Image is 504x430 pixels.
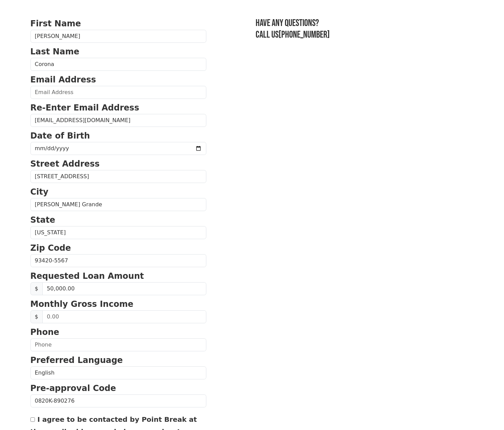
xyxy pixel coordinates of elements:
strong: First Name [30,19,81,28]
strong: Re-Enter Email Address [30,103,139,113]
input: Re-Enter Email Address [30,114,206,127]
strong: Last Name [30,47,79,56]
input: Email Address [30,86,206,99]
input: Zip Code [30,254,206,267]
strong: Preferred Language [30,355,123,365]
strong: Pre-approval Code [30,383,116,393]
strong: State [30,215,55,225]
input: First Name [30,30,206,43]
input: Phone [30,338,206,351]
strong: Zip Code [30,243,71,253]
h3: Have any questions? [256,17,474,29]
strong: Date of Birth [30,131,90,141]
strong: Requested Loan Amount [30,271,144,281]
input: Last Name [30,58,206,71]
strong: City [30,187,49,197]
p: Monthly Gross Income [30,298,206,310]
span: $ [30,310,43,323]
input: 0.00 [42,310,206,323]
span: $ [30,282,43,295]
a: [PHONE_NUMBER] [279,29,330,40]
input: City [30,198,206,211]
strong: Email Address [30,75,96,84]
strong: Phone [30,327,60,337]
h3: Call us [256,29,474,41]
strong: Street Address [30,159,100,169]
input: Requested Loan Amount [42,282,206,295]
input: Street Address [30,170,206,183]
input: Pre-approval Code [30,394,206,407]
